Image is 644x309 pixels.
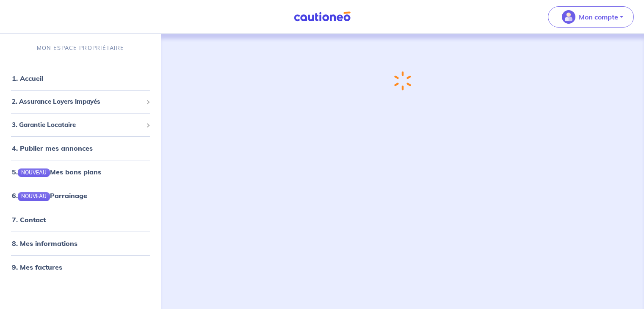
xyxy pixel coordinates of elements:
[3,211,158,228] div: 7. Contact
[12,168,101,176] a: 5.NOUVEAUMes bons plans
[12,191,87,200] a: 6.NOUVEAUParrainage
[12,263,62,271] a: 9. Mes factures
[3,140,158,157] div: 4. Publier mes annonces
[12,144,93,152] a: 4. Publier mes annonces
[394,71,411,91] img: loading-spinner
[579,12,618,22] p: Mon compte
[12,97,143,107] span: 2. Assurance Loyers Impayés
[3,163,158,180] div: 5.NOUVEAUMes bons plans
[562,10,575,24] img: illu_account_valid_menu.svg
[3,70,158,87] div: 1. Accueil
[12,74,43,83] a: 1. Accueil
[3,259,158,276] div: 9. Mes factures
[3,187,158,204] div: 6.NOUVEAUParrainage
[12,239,77,248] a: 8. Mes informations
[12,215,46,224] a: 7. Contact
[37,44,124,52] p: MON ESPACE PROPRIÉTAIRE
[3,117,158,133] div: 3. Garantie Locataire
[3,235,158,252] div: 8. Mes informations
[290,11,354,22] img: Cautioneo
[3,94,158,110] div: 2. Assurance Loyers Impayés
[548,6,634,28] button: illu_account_valid_menu.svgMon compte
[12,120,143,130] span: 3. Garantie Locataire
